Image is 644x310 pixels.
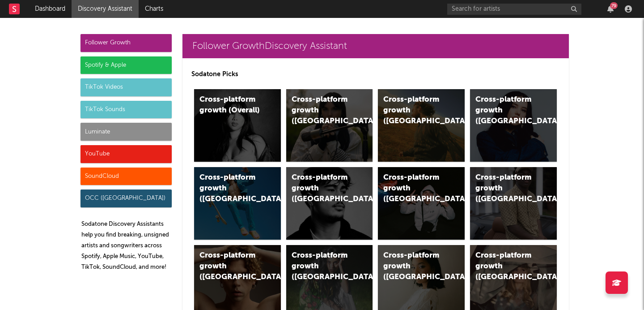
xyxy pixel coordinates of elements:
[80,56,172,74] div: Spotify & Apple
[191,69,560,80] p: Sodatone Picks
[199,250,260,283] div: Cross-platform growth ([GEOGRAPHIC_DATA])
[378,167,465,240] a: Cross-platform growth ([GEOGRAPHIC_DATA]/GSA)
[292,95,352,127] div: Cross-platform growth ([GEOGRAPHIC_DATA])
[80,145,172,163] div: YouTube
[80,34,172,52] div: Follower Growth
[80,78,172,96] div: TikTok Videos
[286,89,373,162] a: Cross-platform growth ([GEOGRAPHIC_DATA])
[475,250,536,283] div: Cross-platform growth ([GEOGRAPHIC_DATA])
[80,189,172,207] div: OCC ([GEOGRAPHIC_DATA])
[470,167,557,240] a: Cross-platform growth ([GEOGRAPHIC_DATA])
[470,89,557,162] a: Cross-platform growth ([GEOGRAPHIC_DATA])
[80,101,172,119] div: TikTok Sounds
[447,4,581,15] input: Search for artists
[378,89,465,162] a: Cross-platform growth ([GEOGRAPHIC_DATA])
[292,250,352,283] div: Cross-platform growth ([GEOGRAPHIC_DATA])
[80,123,172,141] div: Luminate
[610,2,618,9] div: 79
[383,95,444,127] div: Cross-platform growth ([GEOGRAPHIC_DATA])
[383,172,444,205] div: Cross-platform growth ([GEOGRAPHIC_DATA]/GSA)
[286,167,373,240] a: Cross-platform growth ([GEOGRAPHIC_DATA])
[194,89,281,162] a: Cross-platform growth (Overall)
[475,95,536,127] div: Cross-platform growth ([GEOGRAPHIC_DATA])
[607,5,614,13] button: 79
[80,168,172,185] div: SoundCloud
[383,250,444,283] div: Cross-platform growth ([GEOGRAPHIC_DATA])
[475,172,536,205] div: Cross-platform growth ([GEOGRAPHIC_DATA])
[199,95,260,116] div: Cross-platform growth (Overall)
[182,34,569,58] a: Follower GrowthDiscovery Assistant
[292,172,352,205] div: Cross-platform growth ([GEOGRAPHIC_DATA])
[199,172,260,205] div: Cross-platform growth ([GEOGRAPHIC_DATA])
[194,167,281,240] a: Cross-platform growth ([GEOGRAPHIC_DATA])
[81,219,172,273] p: Sodatone Discovery Assistants help you find breaking, unsigned artists and songwriters across Spo...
